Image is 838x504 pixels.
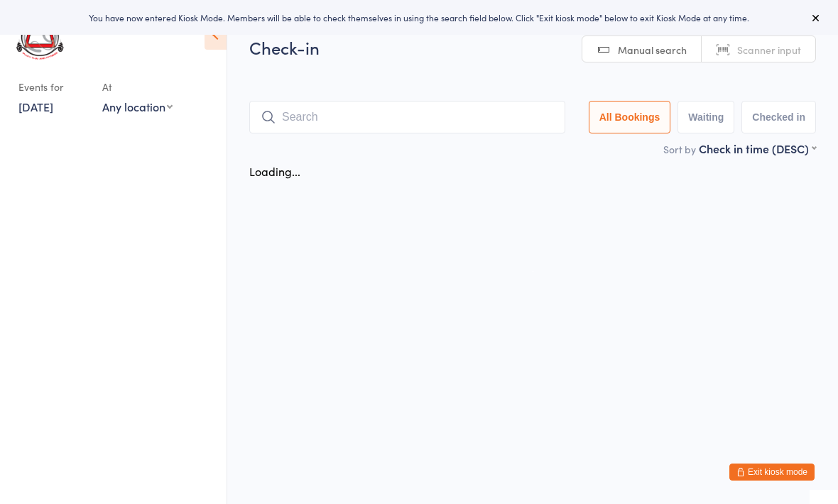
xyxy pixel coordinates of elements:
[249,101,565,133] input: Search
[663,142,696,156] label: Sort by
[729,464,815,481] button: Exit kiosk mode
[678,101,734,133] button: Waiting
[23,11,815,23] div: You have now entered Kiosk Mode. Members will be able to check themselves in using the search fie...
[618,43,687,57] span: Manual search
[589,101,671,133] button: All Bookings
[741,101,816,133] button: Checked in
[102,75,173,99] div: At
[699,141,816,156] div: Check in time (DESC)
[14,11,67,61] img: Art of Eight
[18,99,53,114] a: [DATE]
[18,75,88,99] div: Events for
[249,35,816,59] h2: Check-in
[737,43,801,57] span: Scanner input
[249,163,300,179] div: Loading...
[102,99,173,114] div: Any location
